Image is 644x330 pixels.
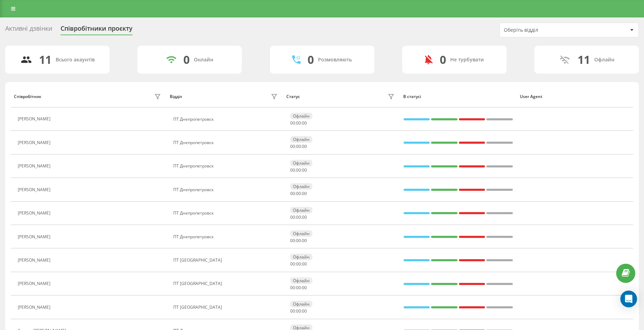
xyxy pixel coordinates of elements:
[56,57,95,63] div: Всього акаунтів
[18,211,52,216] div: [PERSON_NAME]
[290,230,312,237] div: Офлайн
[290,309,307,314] div: : :
[290,214,295,220] span: 00
[302,261,307,267] span: 00
[290,285,295,291] span: 00
[290,254,312,260] div: Офлайн
[302,238,307,243] span: 00
[290,285,307,290] div: : :
[290,167,295,173] span: 00
[578,53,590,66] div: 11
[290,262,307,267] div: : :
[290,136,312,143] div: Офлайн
[18,234,52,239] div: [PERSON_NAME]
[290,143,295,149] span: 00
[620,291,637,307] div: Open Intercom Messenger
[173,211,279,216] div: ПТ Днепропетровск
[440,53,446,66] div: 0
[296,120,301,126] span: 00
[173,305,279,310] div: ПТ [GEOGRAPHIC_DATA]
[173,117,279,122] div: ПТ Днепропетровск
[18,258,52,263] div: [PERSON_NAME]
[308,53,314,66] div: 0
[302,190,307,196] span: 00
[290,308,295,314] span: 00
[290,207,312,213] div: Офлайн
[290,238,295,243] span: 00
[18,117,52,121] div: [PERSON_NAME]
[18,140,52,145] div: [PERSON_NAME]
[290,168,307,173] div: : :
[290,120,295,126] span: 00
[18,305,52,310] div: [PERSON_NAME]
[403,94,514,99] div: В статусі
[290,121,307,126] div: : :
[290,301,312,307] div: Офлайн
[290,215,307,220] div: : :
[296,285,301,291] span: 00
[296,238,301,243] span: 00
[290,277,312,284] div: Офлайн
[18,281,52,286] div: [PERSON_NAME]
[296,190,301,196] span: 00
[290,144,307,149] div: : :
[318,57,352,63] div: Розмовляють
[290,191,307,196] div: : :
[170,94,182,99] div: Відділ
[18,187,52,192] div: [PERSON_NAME]
[183,53,190,66] div: 0
[302,308,307,314] span: 00
[520,94,630,99] div: User Agent
[296,143,301,149] span: 00
[450,57,484,63] div: Не турбувати
[296,261,301,267] span: 00
[173,234,279,239] div: ПТ Днепропетровск
[290,238,307,243] div: : :
[5,25,52,36] div: Активні дзвінки
[302,285,307,291] span: 00
[290,190,295,196] span: 00
[14,94,41,99] div: Співробітник
[296,308,301,314] span: 00
[290,160,312,166] div: Офлайн
[504,27,587,33] div: Оберіть відділ
[39,53,51,66] div: 11
[173,187,279,192] div: ПТ Днепропетровск
[296,214,301,220] span: 00
[61,25,133,36] div: Співробітники проєкту
[302,143,307,149] span: 00
[290,261,295,267] span: 00
[594,57,614,63] div: Офлайн
[290,183,312,190] div: Офлайн
[296,167,301,173] span: 00
[18,164,52,168] div: [PERSON_NAME]
[302,167,307,173] span: 00
[302,214,307,220] span: 00
[173,164,279,168] div: ПТ Днепропетровск
[173,281,279,286] div: ПТ [GEOGRAPHIC_DATA]
[173,140,279,145] div: ПТ Днепропетровск
[290,113,312,119] div: Офлайн
[173,258,279,263] div: ПТ [GEOGRAPHIC_DATA]
[194,57,213,63] div: Онлайн
[302,120,307,126] span: 00
[286,94,300,99] div: Статус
